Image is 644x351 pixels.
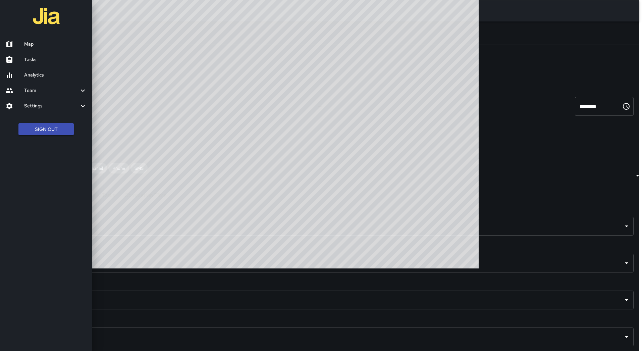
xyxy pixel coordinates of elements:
[24,71,87,79] h6: Analytics
[24,56,87,63] h6: Tasks
[33,3,60,30] img: jia-logo
[24,87,79,94] h6: Team
[18,123,74,136] button: Sign Out
[24,41,87,48] h6: Map
[24,102,79,110] h6: Settings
